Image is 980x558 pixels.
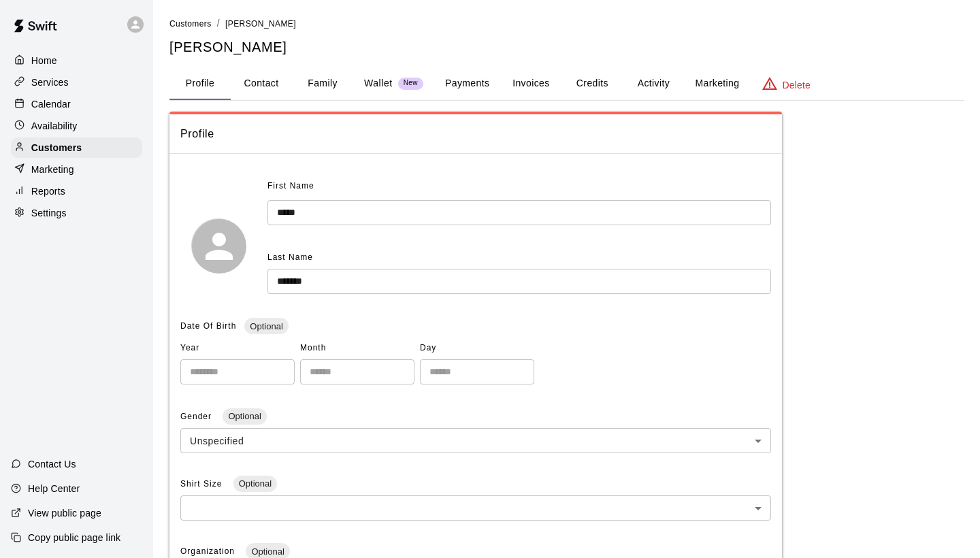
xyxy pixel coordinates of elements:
a: Availability [11,116,142,136]
button: Marketing [684,67,750,100]
a: Customers [169,18,212,29]
button: Family [292,67,353,100]
span: Optional [223,411,266,421]
span: Optional [246,546,289,557]
a: Services [11,72,142,93]
span: First Name [267,176,314,197]
span: Date Of Birth [180,321,236,331]
a: Calendar [11,94,142,114]
button: Credits [561,67,623,100]
a: Home [11,50,142,71]
button: Payments [434,67,500,100]
a: Customers [11,137,142,158]
p: Home [31,54,57,67]
span: Day [420,338,534,359]
nav: breadcrumb [169,16,964,31]
button: Activity [623,67,684,100]
span: Month [300,338,414,359]
span: Last Name [267,252,313,262]
p: Delete [783,78,811,92]
p: Settings [31,206,67,220]
span: Profile [180,125,771,143]
div: basic tabs example [169,67,964,100]
button: Invoices [500,67,561,100]
p: Customers [31,141,82,154]
a: Reports [11,181,142,201]
span: Year [180,338,295,359]
p: Availability [31,119,78,133]
a: Settings [11,203,142,223]
p: Wallet [364,76,393,91]
span: Optional [244,321,288,331]
p: Marketing [31,163,74,176]
p: Services [31,76,69,89]
p: Help Center [28,482,80,495]
h5: [PERSON_NAME] [169,38,964,56]
div: Unspecified [180,428,771,453]
button: Contact [231,67,292,100]
span: Gender [180,412,214,421]
span: Optional [233,478,277,489]
p: Copy public page link [28,531,120,544]
span: New [398,79,423,88]
span: Customers [169,19,212,29]
p: Contact Us [28,457,76,471]
button: Profile [169,67,231,100]
p: Calendar [31,97,71,111]
p: View public page [28,506,101,520]
span: [PERSON_NAME] [225,19,296,29]
p: Reports [31,184,65,198]
span: Shirt Size [180,479,225,489]
span: Organization [180,546,238,556]
li: / [217,16,220,31]
a: Marketing [11,159,142,180]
